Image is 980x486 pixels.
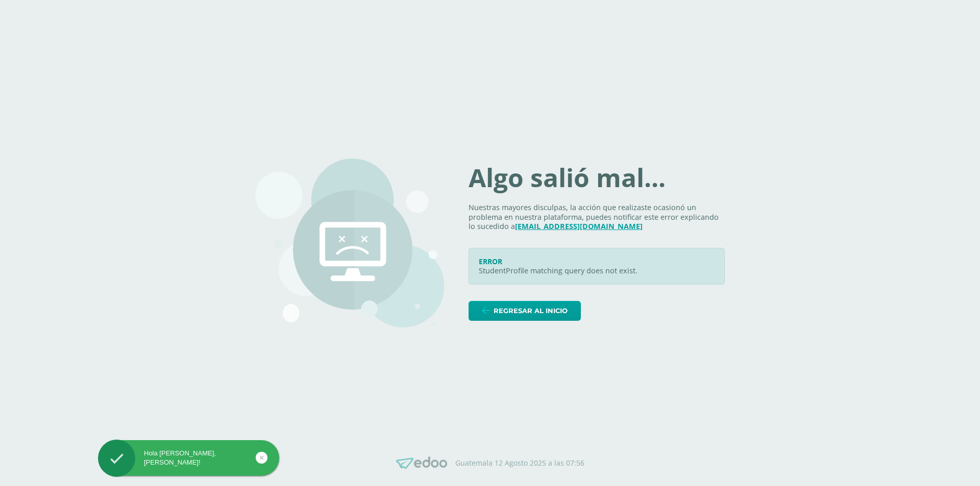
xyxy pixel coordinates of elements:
[515,221,643,231] a: [EMAIL_ADDRESS][DOMAIN_NAME]
[455,458,584,468] p: Guatemala 12 Agosto 2025 a las 07:56
[494,301,568,320] span: Regresar al inicio
[396,456,447,469] img: Edoo
[479,266,715,276] p: StudentProfile matching query does not exist.
[469,203,725,232] p: Nuestras mayores disculpas, la acción que realizaste ocasionó un problema en nuestra plataforma, ...
[479,257,502,266] span: ERROR
[98,449,279,467] div: Hola [PERSON_NAME], [PERSON_NAME]!
[255,159,444,327] img: 500.png
[469,301,581,321] a: Regresar al inicio
[469,165,725,191] h1: Algo salió mal...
